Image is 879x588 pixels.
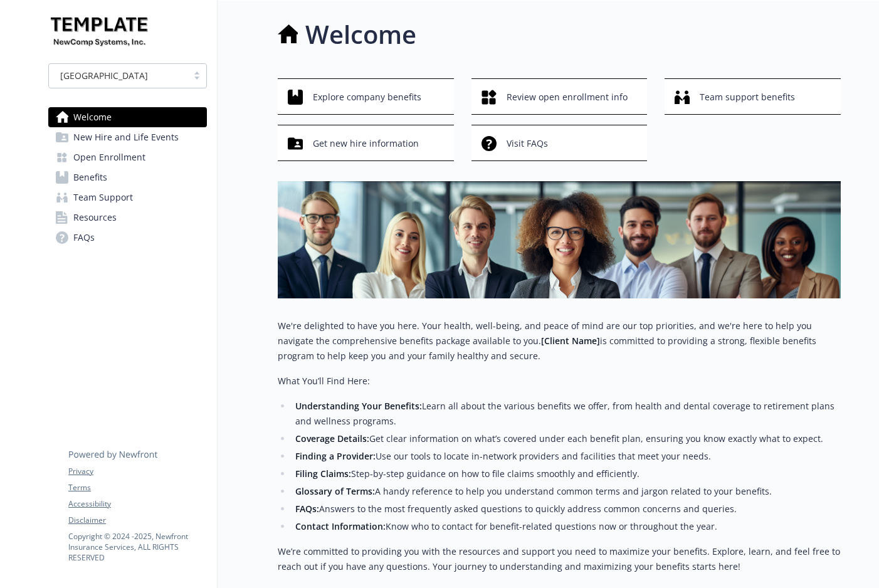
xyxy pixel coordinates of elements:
[507,85,628,109] span: Review open enrollment info
[305,16,416,53] h1: Welcome
[295,433,369,444] strong: Coverage Details:
[73,147,145,167] span: Open Enrollment
[278,374,841,389] p: What You’ll Find Here:
[68,466,206,477] a: Privacy
[471,78,648,115] button: Review open enrollment info
[48,147,207,167] a: Open Enrollment
[313,85,421,109] span: Explore company benefits
[48,187,207,207] a: Team Support
[278,78,454,115] button: Explore company benefits
[665,78,841,115] button: Team support benefits
[278,544,841,574] p: We’re committed to providing you with the resources and support you need to maximize your benefit...
[73,127,179,147] span: New Hire and Life Events
[48,127,207,147] a: New Hire and Life Events
[295,468,351,480] strong: Filing Claims:
[73,107,112,127] span: Welcome
[295,400,422,412] strong: Understanding Your Benefits:
[55,69,181,82] span: [GEOGRAPHIC_DATA]
[278,318,841,364] p: We're delighted to have you here. Your health, well-being, and peace of mind are our top prioriti...
[68,515,206,526] a: Disclaimer
[68,531,206,563] p: Copyright © 2024 - 2025 , Newfront Insurance Services, ALL RIGHTS RESERVED
[292,466,841,481] li: Step-by-step guidance on how to file claims smoothly and efficiently.
[68,498,206,510] a: Accessibility
[292,484,841,499] li: A handy reference to help you understand common terms and jargon related to your benefits.
[73,228,95,248] span: FAQs
[73,167,107,187] span: Benefits
[313,132,419,155] span: Get new hire information
[292,399,841,429] li: Learn all about the various benefits we offer, from health and dental coverage to retirement plan...
[507,132,548,155] span: Visit FAQs
[48,228,207,248] a: FAQs
[292,519,841,534] li: Know who to contact for benefit-related questions now or throughout the year.
[295,450,376,462] strong: Finding a Provider:
[295,503,319,515] strong: FAQs:
[73,187,133,207] span: Team Support
[48,207,207,228] a: Resources
[541,335,600,347] strong: [Client Name]
[292,501,841,517] li: Answers to the most frequently asked questions to quickly address common concerns and queries.
[471,125,648,161] button: Visit FAQs
[60,69,148,82] span: [GEOGRAPHIC_DATA]
[292,449,841,464] li: Use our tools to locate in-network providers and facilities that meet your needs.
[292,431,841,446] li: Get clear information on what’s covered under each benefit plan, ensuring you know exactly what t...
[48,107,207,127] a: Welcome
[48,167,207,187] a: Benefits
[278,125,454,161] button: Get new hire information
[278,181,841,298] img: overview page banner
[295,520,386,532] strong: Contact Information:
[73,207,117,228] span: Resources
[700,85,795,109] span: Team support benefits
[68,482,206,493] a: Terms
[295,485,375,497] strong: Glossary of Terms:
